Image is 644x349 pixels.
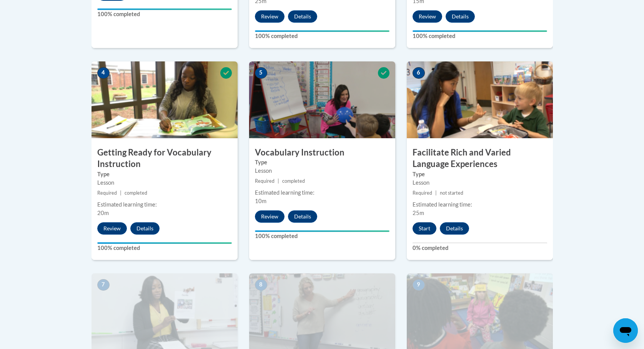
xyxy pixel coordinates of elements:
[413,244,547,252] label: 0% completed
[97,10,232,18] label: 100% completed
[255,178,275,184] span: Required
[97,222,127,235] button: Review
[97,279,110,291] span: 7
[255,232,389,240] label: 100% completed
[278,178,279,184] span: |
[97,8,232,10] div: Your progress
[413,210,424,216] span: 25m
[255,279,267,291] span: 8
[97,190,117,196] span: Required
[255,210,285,223] button: Review
[97,67,110,79] span: 4
[97,200,232,209] div: Estimated learning time:
[288,210,317,223] button: Details
[97,242,232,244] div: Your progress
[440,222,469,235] button: Details
[249,147,395,159] h3: Vocabulary Instruction
[413,279,425,291] span: 9
[407,61,553,138] img: Course Image
[255,230,389,232] div: Your progress
[92,61,238,138] img: Course Image
[255,167,389,175] div: Lesson
[413,200,547,209] div: Estimated learning time:
[255,30,389,32] div: Your progress
[446,10,475,23] button: Details
[435,190,437,196] span: |
[249,61,395,138] img: Course Image
[97,210,109,216] span: 20m
[92,147,238,170] h3: Getting Ready for Vocabulary Instruction
[413,170,547,179] label: Type
[282,178,305,184] span: completed
[97,244,232,252] label: 100% completed
[413,67,425,79] span: 6
[255,32,389,40] label: 100% completed
[407,147,553,170] h3: Facilitate Rich and Varied Language Experiences
[97,179,232,187] div: Lesson
[130,222,160,235] button: Details
[413,10,442,23] button: Review
[413,190,432,196] span: Required
[120,190,121,196] span: |
[613,318,638,343] iframe: Button to launch messaging window
[125,190,147,196] span: completed
[255,67,267,79] span: 5
[413,179,547,187] div: Lesson
[440,190,463,196] span: not started
[413,30,547,32] div: Your progress
[288,10,317,23] button: Details
[413,222,436,235] button: Start
[413,32,547,40] label: 100% completed
[255,158,389,167] label: Type
[255,10,285,23] button: Review
[255,189,389,197] div: Estimated learning time:
[255,198,266,204] span: 10m
[97,170,232,179] label: Type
